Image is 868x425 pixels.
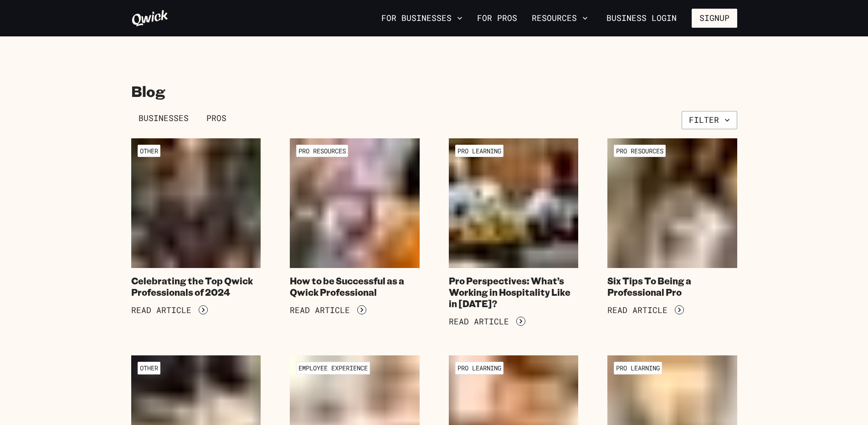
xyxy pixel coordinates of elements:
span: Read Article [290,305,350,315]
button: For Businesses [378,10,466,26]
span: Employee Experience [296,362,370,374]
span: Pros [206,113,226,123]
span: Pro Resources [614,145,666,157]
span: Pro Learning [455,362,503,374]
span: Other [138,362,160,374]
span: Businesses [139,113,189,123]
span: Read Article [449,317,509,327]
h2: Blog [131,82,737,100]
a: Pro LearningPro Perspectives: What’s Working in Hospitality Like in [DATE]?Read Article [449,138,579,326]
button: Resources [528,10,591,26]
a: OtherCelebrating the Top Qwick Professionals of 2024Read Article [131,138,261,326]
span: Read Article [131,305,191,315]
span: Pro Learning [614,362,662,374]
button: Filter [682,111,737,129]
a: Business Login [599,9,684,28]
h4: Six Tips To Being a Professional Pro [607,275,737,298]
span: Other [138,145,160,157]
h4: Pro Perspectives: What’s Working in Hospitality Like in [DATE]? [449,275,579,309]
a: Pro ResourcesHow to be Successful as a Qwick ProfessionalRead Article [290,138,420,326]
span: Pro Resources [296,145,348,157]
a: Pro ResourcesSix Tips To Being a Professional ProRead Article [607,138,737,326]
button: Signup [692,9,737,28]
h4: Celebrating the Top Qwick Professionals of 2024 [131,275,261,298]
span: Read Article [607,305,668,315]
span: Pro Learning [455,145,503,157]
a: For Pros [473,10,521,26]
h4: How to be Successful as a Qwick Professional [290,275,420,298]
